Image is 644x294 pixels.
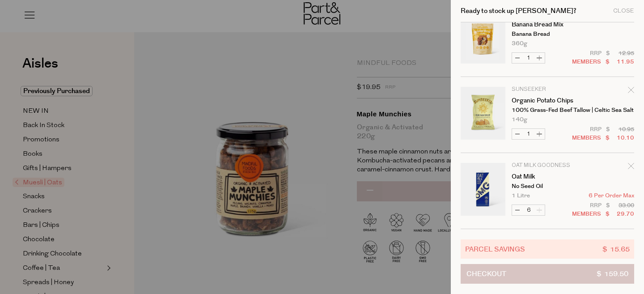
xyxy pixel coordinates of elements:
span: 1 Litre [512,193,530,199]
p: No Seed Oil [512,183,581,189]
span: $ 15.65 [602,244,630,254]
span: $ 159.50 [597,264,628,283]
div: Close [613,8,634,14]
div: Remove Oat Milk [628,162,634,174]
span: 6 Per Order Max [589,193,634,199]
a: Oat Milk [512,174,581,180]
p: Sunseeker [512,87,581,92]
a: Organic Potato Chips [512,98,581,104]
input: QTY Banana Bread Mix [523,53,534,63]
span: 140g [512,117,527,123]
p: Oat Milk Goodness [512,163,581,168]
span: Checkout [466,264,506,283]
h2: Ready to stock up [PERSON_NAME]? [461,8,576,14]
input: QTY Organic Potato Chips [523,129,534,139]
span: Parcel Savings [465,244,525,254]
a: Banana Bread Mix [512,21,581,28]
p: Banana Bread [512,31,581,37]
div: Remove Organic Potato Chips [628,85,634,98]
input: QTY Oat Milk [523,205,534,215]
button: Checkout$ 159.50 [461,264,634,284]
span: 360g [512,41,527,47]
p: 100% Grass-Fed Beef Tallow | Celtic Sea Salt [512,107,581,113]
